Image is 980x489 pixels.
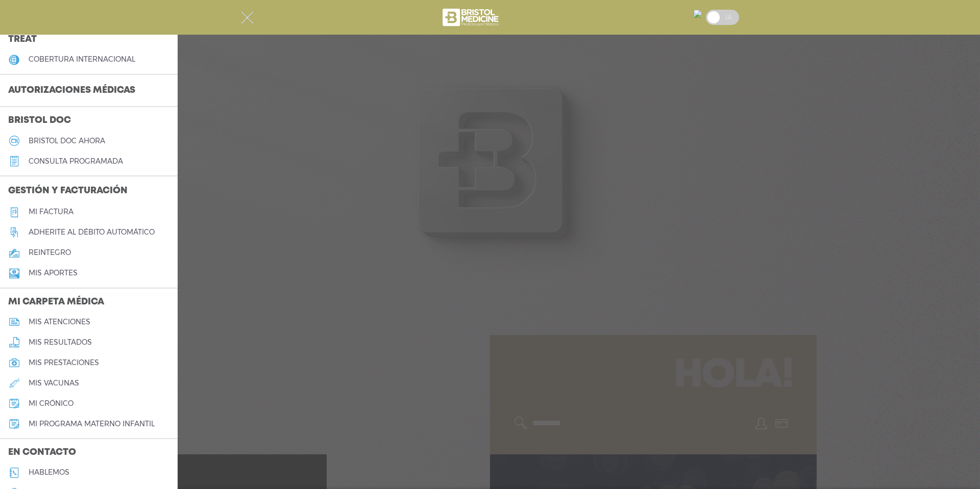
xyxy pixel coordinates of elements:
[29,358,99,367] h5: mis prestaciones
[29,137,105,145] h5: Bristol doc ahora
[29,269,78,277] h5: Mis aportes
[441,5,502,30] img: bristol-medicine-blanco.png
[29,208,73,216] h5: Mi factura
[241,11,254,24] img: Cober_menu-close-white.svg
[29,379,79,388] h5: mis vacunas
[29,338,92,347] h5: mis resultados
[29,420,155,428] h5: mi programa materno infantil
[29,248,71,257] h5: reintegro
[29,228,155,237] h5: Adherite al débito automático
[29,157,123,166] h5: consulta programada
[694,10,702,18] img: 28295
[29,55,135,64] h5: cobertura internacional
[29,399,73,408] h5: mi crónico
[29,468,69,477] h5: hablemos
[29,318,90,326] h5: mis atenciones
